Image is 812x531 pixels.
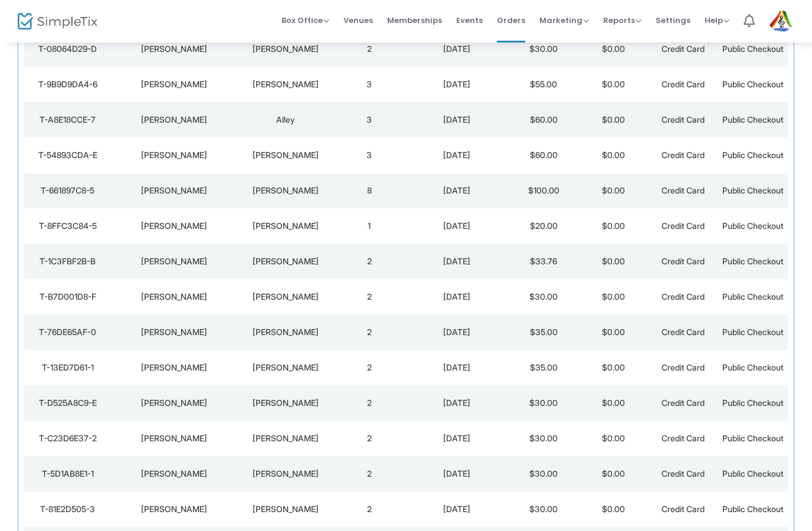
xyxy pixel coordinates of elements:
[722,44,784,54] span: Public Checkout
[722,256,784,266] span: Public Checkout
[578,385,648,421] td: $0.00
[240,362,331,373] div: Anderson
[114,432,234,444] div: Patricia
[509,244,578,279] td: $33.76
[27,185,109,196] div: T-661897C8-5
[407,291,506,303] div: 10/7/2024
[509,31,578,67] td: $30.00
[407,397,506,409] div: 11/14/2024
[509,279,578,314] td: $30.00
[509,421,578,456] td: $30.00
[509,137,578,173] td: $60.00
[27,432,109,444] div: T-C23D6E37-2
[114,149,234,161] div: Donna
[335,137,404,173] td: 3
[578,67,648,102] td: $0.00
[509,491,578,527] td: $30.00
[27,362,109,373] div: T-13ED7D61-1
[722,79,784,89] span: Public Checkout
[509,350,578,385] td: $35.00
[240,255,331,267] div: Anderson
[335,244,404,279] td: 2
[662,185,705,195] span: Credit Card
[27,291,109,303] div: T-B7D001D8-F
[240,114,331,126] div: Alley
[578,314,648,350] td: $0.00
[407,432,506,444] div: 12/7/2024
[662,256,705,266] span: Credit Card
[27,220,109,232] div: T-8FFC3C84-5
[662,362,705,372] span: Credit Card
[509,456,578,491] td: $30.00
[407,326,506,338] div: 11/3/2024
[662,504,705,514] span: Credit Card
[407,78,506,90] div: 6/7/2025
[114,185,234,196] div: Donna
[114,503,234,515] div: Melissa
[509,102,578,137] td: $60.00
[578,279,648,314] td: $0.00
[662,44,705,54] span: Credit Card
[240,43,331,55] div: Allen
[603,15,641,26] span: Reports
[240,468,331,480] div: Anderson
[240,397,331,409] div: Anderson
[114,326,234,338] div: Holly
[407,185,506,196] div: 8/12/2024
[407,220,506,232] div: 5/12/2025
[240,503,331,515] div: Anderson
[662,221,705,231] span: Credit Card
[27,149,109,161] div: T-54893CDA-E
[114,291,234,303] div: Patricia
[114,362,234,373] div: Holly
[722,504,784,514] span: Public Checkout
[335,491,404,527] td: 2
[578,102,648,137] td: $0.00
[240,326,331,338] div: Anderson
[27,43,109,55] div: T-08064D29-D
[27,326,109,338] div: T-76DE65AF-0
[407,255,506,267] div: 8/19/2024
[578,456,648,491] td: $0.00
[497,5,525,35] span: Orders
[114,43,234,55] div: Amy
[114,397,234,409] div: Patricia
[456,5,483,35] span: Events
[662,291,705,301] span: Credit Card
[509,173,578,208] td: $100.00
[407,149,506,161] div: 8/3/2024
[27,114,109,126] div: T-A8E18CCE-7
[335,350,404,385] td: 2
[662,433,705,443] span: Credit Card
[662,79,705,89] span: Credit Card
[662,398,705,408] span: Credit Card
[578,173,648,208] td: $0.00
[240,291,331,303] div: Anderson
[662,114,705,124] span: Credit Card
[407,362,506,373] div: 11/3/2024
[722,150,784,160] span: Public Checkout
[578,491,648,527] td: $0.00
[662,327,705,337] span: Credit Card
[407,503,506,515] div: 3/14/2025
[114,468,234,480] div: Patricia
[335,67,404,102] td: 3
[240,185,331,196] div: Allred
[722,221,784,231] span: Public Checkout
[578,137,648,173] td: $0.00
[578,208,648,244] td: $0.00
[387,5,442,35] span: Memberships
[27,397,109,409] div: T-D525A8C9-E
[240,78,331,90] div: Allen
[335,173,404,208] td: 8
[578,31,648,67] td: $0.00
[722,468,784,478] span: Public Checkout
[27,468,109,480] div: T-5D1AB8E1-1
[509,208,578,244] td: $20.00
[335,208,404,244] td: 1
[114,78,234,90] div: Laurie
[722,327,784,337] span: Public Checkout
[539,15,589,26] span: Marketing
[335,385,404,421] td: 2
[114,114,234,126] div: Marc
